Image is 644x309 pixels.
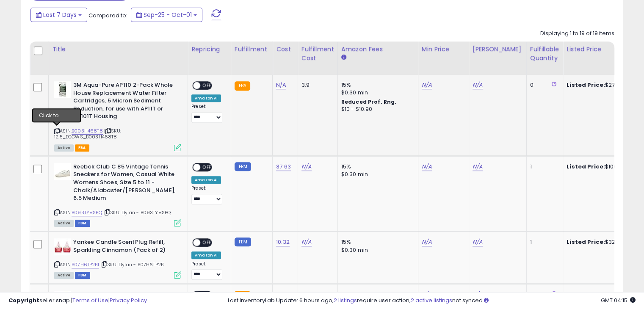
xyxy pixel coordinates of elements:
[473,163,483,171] a: N/A
[72,296,108,304] a: Terms of Use
[191,251,221,259] div: Amazon AI
[72,209,102,216] a: B093TY8SPQ
[200,82,214,89] span: OFF
[8,296,39,304] strong: Copyright
[54,144,74,152] span: All listings currently available for purchase on Amazon
[567,45,640,54] div: Listed Price
[75,220,90,227] span: FBM
[341,45,415,54] div: Amazon Fees
[75,144,89,152] span: FBA
[191,176,221,184] div: Amazon AI
[301,81,331,89] div: 3.9
[341,98,397,105] b: Reduced Prof. Rng.
[54,163,71,180] img: 31qcVeAU19L._SL40_.jpg
[301,238,312,246] a: N/A
[103,209,171,216] span: | SKU: Dylan - B093TY8SPQ
[54,220,74,227] span: All listings currently available for purchase on Amazon
[54,127,121,140] span: | SKU: 12.5_ECGWS_B003H468T8
[200,239,214,246] span: OFF
[601,296,636,304] span: 2025-10-9 04:15 GMT
[30,8,87,22] button: Last 7 Days
[276,238,290,246] a: 10.32
[567,81,605,89] b: Listed Price:
[301,163,312,171] a: N/A
[72,127,103,135] a: B003H468T8
[73,238,176,256] b: Yankee Candle ScentPlug Refill, Sparkling Cinnamon (Pack of 2)
[567,163,605,171] b: Listed Price:
[422,81,432,89] a: N/A
[341,171,412,178] div: $0.30 min
[341,89,412,97] div: $0.30 min
[200,163,214,171] span: OFF
[235,162,251,171] small: FBM
[54,81,71,98] img: 41vKr0Iu8DL._SL40_.jpg
[540,30,614,38] div: Displaying 1 to 19 of 19 items
[411,296,452,304] a: 2 active listings
[191,94,221,102] div: Amazon AI
[73,81,176,123] b: 3M Aqua-Pure AP110 2-Pack Whole House Replacement Water Filter Cartridges, 5 Micron Sediment Redu...
[235,45,269,54] div: Fulfillment
[422,45,465,54] div: Min Price
[191,261,224,280] div: Preset:
[235,237,251,246] small: FBM
[54,238,181,278] div: ASIN:
[567,163,637,171] div: $100.00
[341,238,412,246] div: 15%
[422,163,432,171] a: N/A
[110,296,147,304] a: Privacy Policy
[235,81,250,91] small: FBA
[473,81,483,89] a: N/A
[341,163,412,171] div: 15%
[341,246,412,254] div: $0.30 min
[567,81,637,89] div: $27.00
[276,163,291,171] a: 37.63
[301,45,334,63] div: Fulfillment Cost
[43,11,77,19] span: Last 7 Days
[191,45,227,54] div: Repricing
[72,261,99,268] a: B07H6TP2B1
[144,11,192,19] span: Sep-25 - Oct-01
[100,261,165,268] span: | SKU: Dylan - B07H6TP2B1
[75,272,90,279] span: FBM
[54,272,74,279] span: All listings currently available for purchase on Amazon
[276,81,286,89] a: N/A
[191,104,224,123] div: Preset:
[191,185,224,204] div: Preset:
[567,238,637,246] div: $32.95
[473,45,523,54] div: [PERSON_NAME]
[54,163,181,226] div: ASIN:
[54,238,71,255] img: 41KKYObQyFL._SL40_.jpg
[54,81,181,150] div: ASIN:
[567,238,605,246] b: Listed Price:
[422,238,432,246] a: N/A
[73,163,176,204] b: Reebok Club C 85 Vintage Tennis Sneakers for Women, Casual White Womens Shoes, Size 5 to 11 - Cha...
[473,238,483,246] a: N/A
[530,163,556,171] div: 1
[131,8,202,22] button: Sep-25 - Oct-01
[341,54,346,61] small: Amazon Fees.
[341,81,412,89] div: 15%
[52,45,184,54] div: Title
[88,11,127,19] span: Compared to:
[8,297,147,305] div: seller snap | |
[334,296,357,304] a: 2 listings
[530,238,556,246] div: 1
[530,81,556,89] div: 0
[276,45,294,54] div: Cost
[228,297,636,305] div: Last InventoryLab Update: 6 hours ago, require user action, not synced.
[530,45,559,63] div: Fulfillable Quantity
[341,106,412,113] div: $10 - $10.90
